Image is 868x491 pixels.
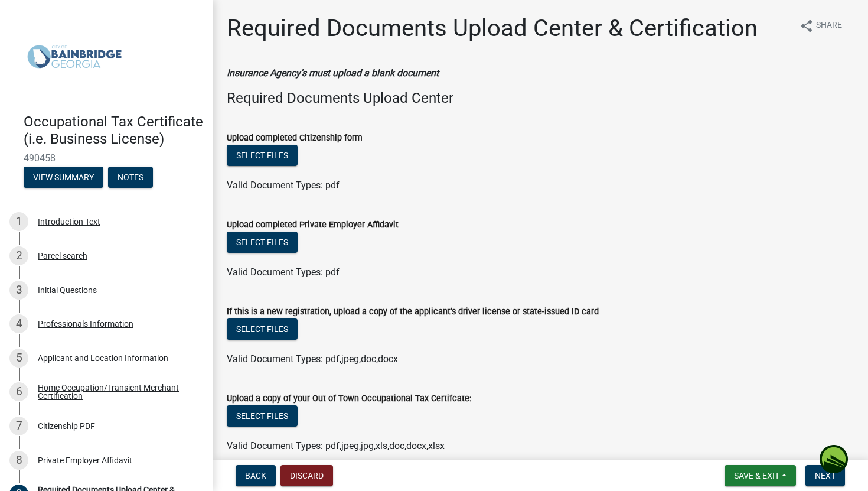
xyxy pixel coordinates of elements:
div: Applicant and Location Information [38,354,168,362]
button: shareShare [790,14,851,37]
span: Share [816,19,842,33]
img: City of Bainbridge, Georgia (Canceled) [24,12,125,101]
button: Save & Exit [725,465,796,486]
div: Citizenship PDF [38,422,95,430]
button: Select files [227,232,298,253]
button: Select files [227,405,298,427]
div: Home Occupation/Transient Merchant Certification [38,383,194,400]
span: Valid Document Types: pdf [227,266,340,278]
span: Valid Document Types: pdf,jpeg,doc,docx [227,353,398,365]
button: Next [805,465,845,486]
div: 1 [9,212,28,231]
div: 6 [9,382,28,401]
div: 2 [9,246,28,265]
wm-modal-confirm: Summary [24,173,103,183]
div: Professionals Information [38,320,133,328]
div: Initial Questions [38,286,97,294]
span: Next [815,471,836,480]
h1: Required Documents Upload Center & Certification [227,14,758,43]
label: Upload a copy of your Out of Town Occupational Tax Certifcate: [227,395,471,403]
button: Back [236,465,276,486]
button: View Summary [24,167,103,188]
label: Upload completed Private Employer Affidavit [227,221,399,229]
span: 490458 [24,152,189,164]
button: Select files [227,318,298,340]
label: Upload completed Citizenship form [227,134,363,142]
label: If this is a new registration, upload a copy of the applicant's driver license or state-issued ID... [227,308,599,316]
div: 4 [9,314,28,333]
span: Valid Document Types: pdf,jpeg,jpg,xls,doc,docx,xlsx [227,440,445,451]
button: Notes [108,167,153,188]
strong: Insurance Agency's must upload a blank document [227,67,439,79]
button: Select files [227,145,298,166]
div: Parcel search [38,252,87,260]
h4: Required Documents Upload Center [227,90,854,107]
div: 5 [9,349,28,368]
button: Discard [280,465,333,486]
div: Introduction Text [38,217,100,226]
h4: Occupational Tax Certificate (i.e. Business License) [24,113,203,148]
span: Back [245,471,266,480]
div: 7 [9,417,28,435]
span: Valid Document Types: pdf [227,180,340,191]
div: Private Employer Affidavit [38,456,132,464]
span: Save & Exit [734,471,779,480]
div: 3 [9,281,28,300]
i: share [800,19,814,33]
wm-modal-confirm: Notes [108,173,153,183]
div: 8 [9,451,28,470]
